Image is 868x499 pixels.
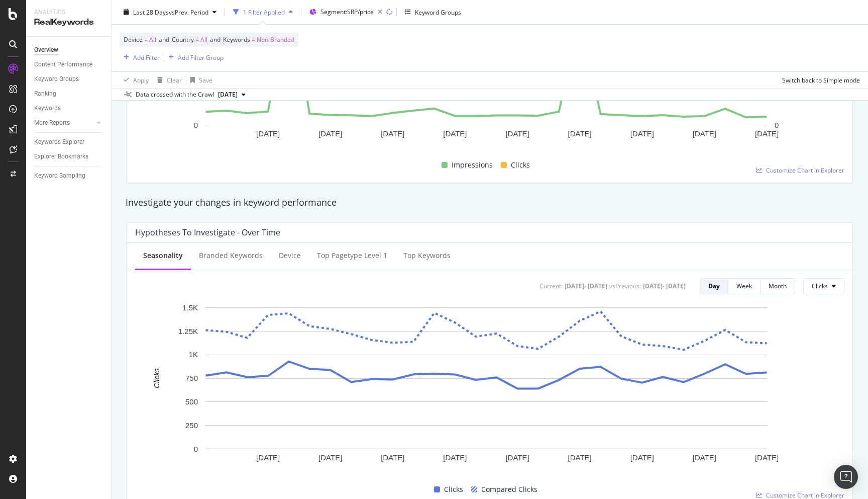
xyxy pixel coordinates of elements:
[178,53,224,61] div: Add Filter Group
[252,35,255,44] span: =
[133,53,160,61] div: Add Filter
[34,103,104,114] a: Keywords
[126,196,854,209] div: Investigate your changes in keyword performance
[194,121,198,129] text: 0
[34,45,104,55] a: Overview
[539,282,563,290] div: Current:
[775,121,779,129] text: 0
[136,90,214,99] div: Data crossed with the Crawl
[199,251,263,261] div: Branded Keywords
[120,51,160,63] button: Add Filter
[452,159,493,171] span: Impressions
[214,89,250,101] button: [DATE]
[186,72,212,88] button: Save
[218,90,238,99] span: 2025 Aug. 24th
[199,75,212,84] div: Save
[133,8,169,16] span: Last 28 Days
[185,374,198,382] text: 750
[34,74,104,85] a: Keyword Groups
[34,118,94,128] a: More Reports
[34,151,104,162] a: Explorer Bookmarks
[775,93,787,101] text: 200
[182,303,198,311] text: 1.5K
[172,35,194,44] span: Country
[444,483,463,495] span: Clicks
[153,72,182,88] button: Clear
[164,51,224,63] button: Add Filter Group
[34,151,88,162] div: Explorer Bookmarks
[120,72,149,88] button: Apply
[256,453,280,461] text: [DATE]
[511,159,530,171] span: Clicks
[229,4,297,20] button: 1 Filter Applied
[803,278,844,294] button: Clicks
[184,93,198,101] text: 16K
[169,8,208,16] span: vs Prev. Period
[756,166,844,175] a: Customize Chart in Explorer
[194,444,198,453] text: 0
[124,35,143,44] span: Device
[317,251,387,261] div: Top pagetype Level 1
[34,137,84,147] div: Keywords Explorer
[320,8,374,16] span: Segment: SRP/price
[178,326,198,335] text: 1.25K
[755,453,779,461] text: [DATE]
[279,251,301,261] div: Device
[778,72,860,88] button: Switch back to Simple mode
[34,118,70,128] div: More Reports
[834,465,858,489] div: Open Intercom Messenger
[693,129,716,138] text: [DATE]
[34,45,58,55] div: Overview
[256,129,280,138] text: [DATE]
[443,453,467,461] text: [DATE]
[185,397,198,406] text: 500
[34,171,85,181] div: Keyword Sampling
[34,103,61,114] div: Keywords
[159,35,169,44] span: and
[120,4,221,20] button: Last 28 DaysvsPrev. Period
[200,33,207,47] span: All
[568,453,592,461] text: [DATE]
[152,368,161,388] text: Clicks
[149,33,156,47] span: All
[305,4,386,20] button: Segment:SRP/price
[728,278,761,294] button: Week
[505,453,529,461] text: [DATE]
[167,75,182,84] div: Clear
[415,8,461,16] div: Keyword Groups
[700,278,728,294] button: Day
[34,8,103,17] div: Analytics
[318,453,342,461] text: [DATE]
[481,483,537,495] span: Compared Clicks
[381,453,404,461] text: [DATE]
[185,421,198,430] text: 250
[609,282,641,290] div: vs Previous :
[769,282,787,290] div: Month
[443,129,467,138] text: [DATE]
[135,302,837,480] svg: A chart.
[34,59,92,70] div: Content Performance
[708,282,720,290] div: Day
[693,453,716,461] text: [DATE]
[34,89,56,99] div: Ranking
[630,453,654,461] text: [DATE]
[34,137,104,147] a: Keywords Explorer
[761,278,795,294] button: Month
[210,35,221,44] span: and
[257,33,294,47] span: Non-Branded
[565,282,607,290] div: [DATE] - [DATE]
[195,35,199,44] span: =
[143,251,183,261] div: Seasonality
[643,282,686,290] div: [DATE] - [DATE]
[34,171,104,181] a: Keyword Sampling
[34,89,104,99] a: Ranking
[630,129,654,138] text: [DATE]
[401,4,465,20] button: Keyword Groups
[755,129,779,138] text: [DATE]
[505,129,529,138] text: [DATE]
[34,74,79,85] div: Keyword Groups
[403,251,451,261] div: Top Keywords
[766,166,844,175] span: Customize Chart in Explorer
[243,8,285,16] div: 1 Filter Applied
